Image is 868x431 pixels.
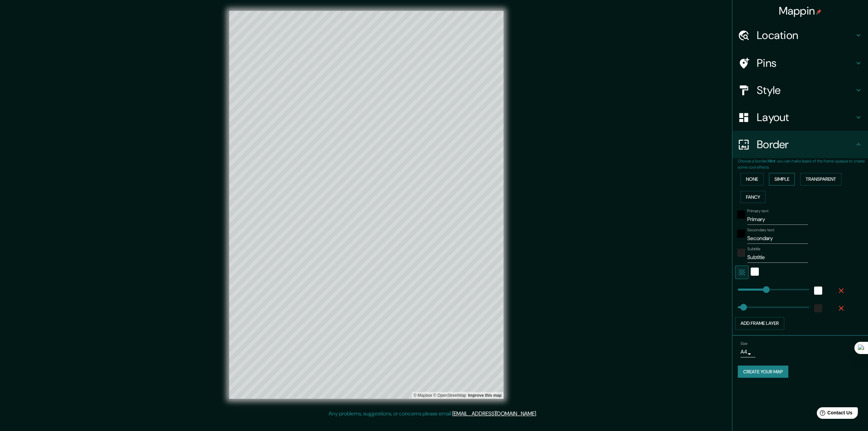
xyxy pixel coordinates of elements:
a: Mapbox [414,393,432,398]
p: Any problems, suggestions, or concerns please email . [329,410,537,418]
a: OpenStreetMap [433,393,466,398]
button: black [737,230,745,238]
button: color-222222 [814,304,822,312]
p: Choose a border. : you can make layers of the frame opaque to create some cool effects. [738,158,868,170]
button: white [751,268,759,276]
div: . [538,410,539,418]
label: Secondary text [747,227,774,233]
h4: Mappin [779,4,822,18]
div: Border [732,131,868,158]
button: white [814,287,822,295]
div: A4 [741,347,755,357]
a: Map feedback [468,393,501,398]
button: color-222222 [737,249,745,257]
div: . [537,410,538,418]
button: Create your map [738,366,788,378]
button: None [741,173,764,185]
button: Fancy [741,191,766,203]
iframe: Help widget launcher [808,405,861,424]
div: Layout [732,104,868,131]
img: pin-icon.png [816,9,822,15]
div: Pins [732,50,868,77]
button: Transparent [800,173,842,185]
label: Size [741,340,748,346]
h4: Layout [757,111,854,124]
h4: Pins [757,56,854,70]
button: Add frame layer [735,317,784,330]
button: black [737,211,745,219]
label: Primary text [747,208,768,214]
div: Style [732,77,868,104]
div: Location [732,22,868,49]
button: Simple [769,173,795,185]
h4: Style [757,83,854,97]
h4: Location [757,28,854,42]
label: Subtitle [747,246,761,252]
b: Hint [768,158,775,164]
a: [EMAIL_ADDRESS][DOMAIN_NAME] [452,410,536,417]
h4: Border [757,138,854,151]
